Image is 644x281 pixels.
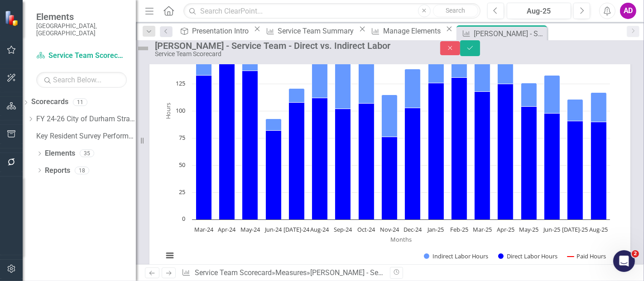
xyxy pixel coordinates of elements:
path: Aug-24, 33. Indirect Labor Hours. [312,62,328,98]
path: Mar-25, 35. Indirect Labor Hours. [475,53,490,91]
text: 100 [176,106,185,114]
text: Jan-25 [427,225,444,233]
path: Nov-24, 76. Direct Labor Hours. [382,137,398,219]
div: [PERSON_NAME] - Service Team - Direct vs. Indirect Labor [474,28,545,39]
path: Mar-24, 14. Indirect Labor Hours. [196,60,212,75]
text: Indirect Labor Hours [433,252,488,260]
path: Nov-24, 39. Indirect Labor Hours. [382,95,398,137]
text: Jun-24 [264,225,282,233]
text: Oct-24 [357,225,375,233]
path: Jul-25, 91. Direct Labor Hours. [567,121,583,219]
path: Jun-24, 82. Direct Labor Hours. [266,130,282,219]
button: Show Direct Labor Hours [498,252,558,260]
div: [PERSON_NAME] - Service Team - Direct vs. Indirect Labor [155,41,422,51]
text: Months [390,235,412,243]
button: AD [620,3,636,19]
button: View chart menu, Chart [163,249,176,262]
div: » » [182,268,383,278]
path: Sep-24, 102. Direct Labor Hours. [335,109,351,219]
button: Show Paid Hours [567,252,606,260]
input: Search ClearPoint... [183,3,481,19]
div: Manage Elements [383,25,443,37]
path: Sep-24, 45. Indirect Labor Hours. [335,60,351,109]
text: [DATE]-24 [284,225,310,233]
path: Jul-24, 108. Direct Labor Hours. [289,102,305,219]
a: Presentation Intro [177,25,251,37]
div: Aug-25 [510,6,568,17]
text: Mar-24 [194,225,214,233]
text: 25 [179,188,185,196]
text: May-24 [240,225,260,233]
text: May-25 [519,225,538,233]
text: Apr-24 [218,225,236,233]
div: 18 [75,167,89,174]
path: Jan-25, 126. Direct Labor Hours. [428,83,444,219]
text: Jun-25 [543,225,560,233]
path: Oct-24, 107. Direct Labor Hours. [359,103,375,219]
span: 2 [632,250,639,257]
g: Direct Labor Hours, series 2 of 3. Bar series with 18 bars. [196,56,607,219]
path: Dec-24, 103. Direct Labor Hours. [405,108,421,219]
text: 75 [179,133,185,142]
button: Show Indirect Labor Hours [424,252,488,260]
path: Feb-25, 131. Direct Labor Hours. [452,77,467,219]
div: 35 [80,150,94,157]
a: Elements [45,148,75,159]
path: Apr-25, 20. Indirect Labor Hours. [498,62,514,84]
path: Apr-25, 125. Direct Labor Hours. [498,84,514,219]
text: Sep-24 [334,225,352,233]
text: Mar-25 [473,225,492,233]
path: Aug-24, 112. Direct Labor Hours. [312,98,328,219]
text: Direct Labor Hours [507,252,557,260]
path: Mar-24, 133. Direct Labor Hours. [196,75,212,219]
text: Aug-24 [311,225,330,233]
path: Aug-25, 27. Indirect Labor Hours. [591,92,607,122]
span: Direct labor hours decreased from 91 to 90 hours and indirect labor hours decreased from 35 to 20... [2,4,208,22]
a: FY 24-26 City of Durham Strategic Plan [36,114,136,124]
a: Manage Elements [368,25,443,37]
text: Apr-25 [497,225,514,233]
path: May-25, 22. Indirect Labor Hours. [521,83,537,106]
div: [PERSON_NAME] - Service Team - Direct vs. Indirect Labor [310,268,494,277]
path: Jun-25, 35. Indirect Labor Hours. [544,75,560,113]
button: Search [433,5,478,17]
path: Jun-25, 98. Direct Labor Hours. [544,113,560,219]
img: Not Defined [136,41,150,56]
text: 125 [176,79,185,87]
a: Scorecards [31,97,68,107]
small: [GEOGRAPHIC_DATA], [GEOGRAPHIC_DATA] [36,22,127,37]
path: Feb-25, 25. Indirect Labor Hours. [452,50,467,77]
a: Measures [275,268,307,277]
path: Apr-24, 151. Direct Labor Hours. [219,56,235,219]
span: Search [446,7,465,14]
img: ClearPoint Strategy [4,10,21,27]
a: Reports [45,166,70,176]
div: 11 [73,98,87,106]
text: Aug-25 [589,225,608,233]
text: 0 [182,214,185,223]
text: Hours [164,103,172,119]
button: Aug-25 [507,3,571,19]
path: Mar-25, 118. Direct Labor Hours. [475,91,490,219]
a: Service Team Summary [263,25,356,37]
path: May-25, 104. Direct Labor Hours. [521,106,537,219]
path: Jul-25, 20. Indirect Labor Hours. [567,99,583,121]
span: Elements [36,11,127,22]
a: Service Team Scorecard [195,268,272,277]
text: Paid Hours [577,252,606,260]
a: Key Resident Survey Performance Scorecard [36,131,136,142]
path: Jun-24, 11. Indirect Labor Hours. [266,119,282,130]
path: Oct-24, 42. Indirect Labor Hours. [359,58,375,103]
path: Dec-24, 36. Indirect Labor Hours. [405,69,421,108]
input: Search Below... [36,72,127,88]
path: Jul-24, 13. Indirect Labor Hours. [289,88,305,102]
text: [DATE]-25 [562,225,588,233]
text: Feb-25 [450,225,468,233]
div: Service Team Scorecard [155,51,422,57]
a: Service Team Scorecard [36,51,127,61]
path: May-24, 137. Direct Labor Hours. [242,71,258,219]
path: May-24, 16. Indirect Labor Hours. [242,53,258,71]
path: Jan-25, 34. Indirect Labor Hours. [428,46,444,83]
div: Presentation Intro [192,25,251,37]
